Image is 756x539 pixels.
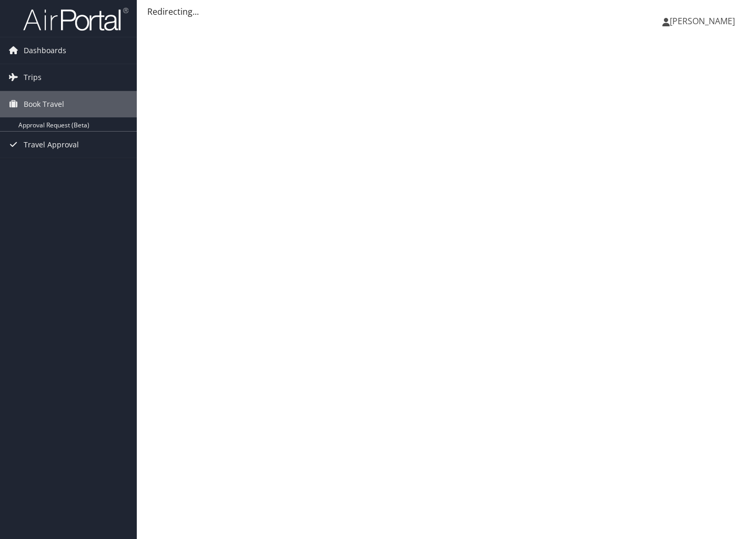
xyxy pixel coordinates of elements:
[24,91,64,117] span: Book Travel
[24,37,66,64] span: Dashboards
[147,5,745,18] div: Redirecting...
[670,15,735,27] span: [PERSON_NAME]
[662,5,745,37] a: [PERSON_NAME]
[24,132,79,158] span: Travel Approval
[24,64,42,91] span: Trips
[23,7,128,32] img: airportal-logo.png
